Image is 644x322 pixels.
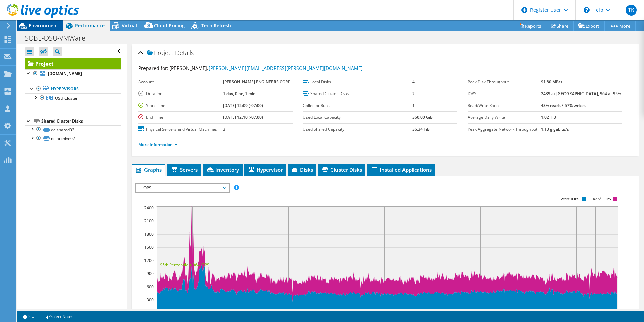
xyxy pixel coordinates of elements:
b: 1.02 TiB [541,114,556,120]
a: [PERSON_NAME][EMAIL_ADDRESS][PERSON_NAME][DOMAIN_NAME] [208,65,363,71]
span: OSU Cluster [55,95,78,101]
span: Performance [75,22,105,29]
span: Installed Applications [371,166,432,173]
label: Duration [138,90,223,97]
span: Servers [171,166,198,173]
label: Used Local Capacity [303,114,412,121]
label: Shared Cluster Disks [303,90,412,97]
div: Shared Cluster Disks [41,117,121,125]
span: Hypervisor [248,166,283,173]
span: Virtual [122,22,137,29]
b: [DATE] 12:09 (-07:00) [223,103,263,108]
a: OSU Cluster [25,93,121,102]
span: Project [147,50,173,56]
span: Environment [29,22,58,29]
a: Share [546,21,574,31]
a: More Information [138,142,178,147]
b: 4 [412,79,415,85]
text: 900 [147,271,154,276]
b: 1.13 gigabits/s [541,126,569,132]
a: Reports [514,21,546,31]
b: 2439 at [GEOGRAPHIC_DATA], 964 at 95% [541,91,621,97]
a: More [604,21,636,31]
h1: SOBE-OSU-VMWare [22,34,96,42]
span: Graphs [135,166,162,173]
a: dc-archive02 [25,134,121,143]
span: [PERSON_NAME], [169,65,363,71]
b: [PERSON_NAME] ENGINEERS CORP [223,79,290,85]
span: Tech Refresh [201,22,231,29]
b: [DOMAIN_NAME] [48,71,82,76]
svg: \n [584,7,590,13]
label: Local Disks [303,79,412,85]
a: Hypervisors [25,85,121,93]
span: Details [175,49,194,57]
label: Account [138,79,223,85]
b: 1 [412,103,415,108]
label: IOPS [468,90,541,97]
span: Inventory [206,166,239,173]
span: IOPS [139,184,226,192]
text: 2100 [144,218,154,224]
label: Average Daily Write [468,114,541,121]
label: Peak Disk Throughput [468,79,541,85]
b: 43% reads / 57% writes [541,103,586,108]
text: Write IOPS [560,197,579,202]
span: Disks [291,166,313,173]
label: Peak Aggregate Network Throughput [468,126,541,133]
text: 1800 [144,231,154,237]
b: 2 [412,91,415,97]
a: 2 [18,312,39,321]
text: 1500 [144,244,154,250]
label: Read/Write Ratio [468,102,541,109]
b: 360.00 GiB [412,114,433,120]
label: Start Time [138,102,223,109]
b: 1 day, 0 hr, 1 min [223,91,256,97]
b: 36.34 TiB [412,126,430,132]
span: Cluster Disks [321,166,362,173]
a: Project Notes [39,312,78,321]
a: Export [573,21,605,31]
b: 91.80 MB/s [541,79,562,85]
label: Prepared for: [138,65,168,71]
a: [DOMAIN_NAME] [25,69,121,78]
text: 2400 [144,205,154,211]
label: Collector Runs [303,102,412,109]
b: [DATE] 12:10 (-07:00) [223,114,263,120]
a: Project [25,58,121,69]
text: 600 [147,284,154,290]
label: Physical Servers and Virtual Machines [138,126,223,133]
text: 1200 [144,258,154,263]
label: End Time [138,114,223,121]
a: dc-shared02 [25,125,121,134]
span: TK [626,5,637,16]
label: Used Shared Capacity [303,126,412,133]
span: Cloud Pricing [154,22,185,29]
text: 300 [147,297,154,303]
text: 95th Percentile = 964 IOPS [160,262,210,268]
b: 3 [223,126,225,132]
text: Read IOPS [593,197,611,202]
